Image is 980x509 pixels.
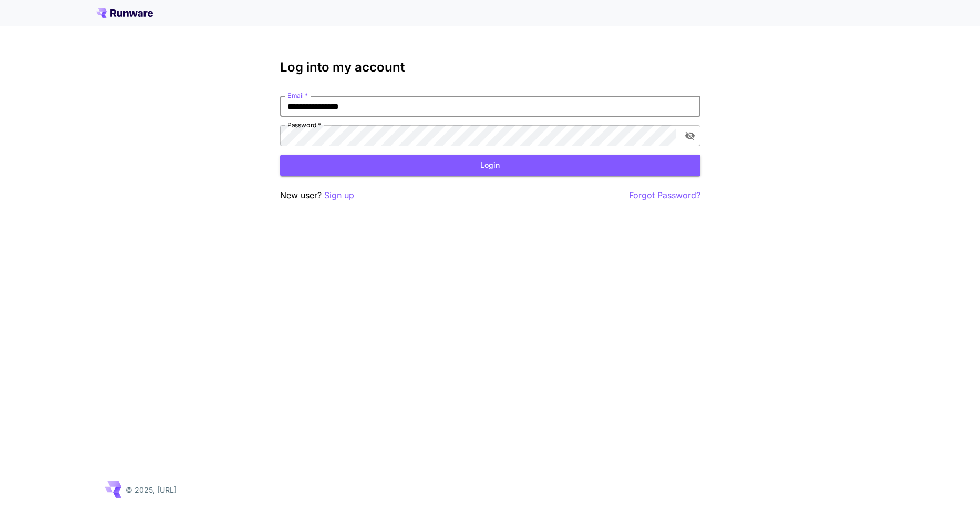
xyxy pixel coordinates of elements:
p: New user? [280,189,354,202]
h3: Log into my account [280,60,700,75]
button: toggle password visibility [680,126,699,145]
button: Forgot Password? [629,189,700,202]
button: Sign up [324,189,354,202]
label: Password [287,120,321,129]
p: © 2025, [URL] [126,484,177,495]
label: Email [287,91,308,100]
button: Login [280,155,700,176]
